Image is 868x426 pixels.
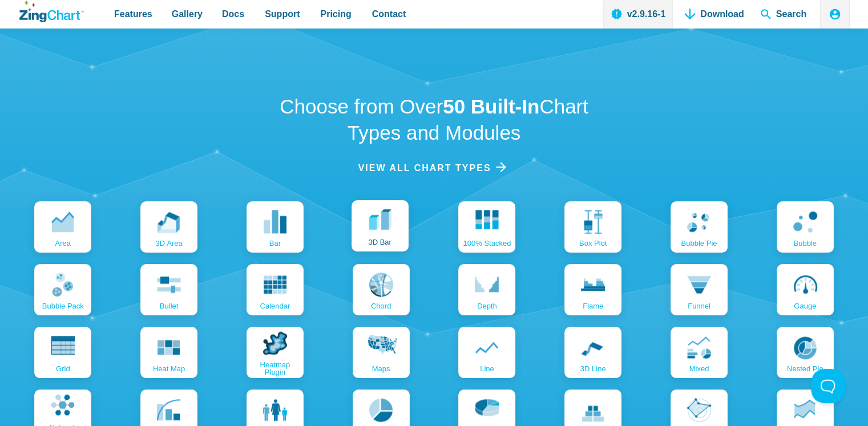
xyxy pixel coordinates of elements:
a: depth [458,264,515,315]
span: Heat map [153,365,185,372]
span: 3D area [156,240,183,247]
span: nested pie [787,365,823,372]
span: maps [372,365,390,372]
span: grid [56,365,70,372]
span: area [55,240,71,247]
a: 3D line [564,327,621,378]
span: line [480,365,494,372]
span: Pricing [320,6,351,22]
a: 3D bar [352,200,409,251]
a: 100% Stacked [458,201,515,253]
a: 3D area [140,201,197,253]
span: bar [269,240,281,247]
span: bubble pie [681,240,717,247]
a: bar [247,201,304,253]
span: mixed [689,365,709,372]
span: 100% Stacked [463,240,511,247]
a: bubble [777,201,834,253]
span: View all chart Types [358,160,491,176]
a: funnel [671,264,728,315]
iframe: Toggle Customer Support [811,369,845,403]
span: bullet [160,302,179,310]
span: 3D line [580,365,606,372]
span: box plot [579,240,607,247]
span: Features [114,6,152,22]
span: gauge [794,302,816,310]
a: Heatmap Plugin [247,327,304,378]
a: chord [353,264,410,315]
span: Gallery [172,6,203,22]
a: bubble pack [34,264,91,315]
a: bubble pie [671,201,728,253]
a: gauge [777,264,834,315]
strong: 50 Built-In [443,95,539,117]
a: area [34,201,91,253]
span: bubble [793,240,816,247]
span: flame [583,302,603,310]
span: bubble pack [42,302,84,310]
span: calendar [260,302,290,310]
a: maps [353,327,410,378]
a: flame [564,264,621,315]
h2: Choose from Over Chart Types and Modules [267,94,601,145]
a: nested pie [777,327,834,378]
a: calendar [247,264,304,315]
a: grid [34,327,91,378]
span: 3D bar [368,238,391,246]
a: mixed [671,327,728,378]
a: View all chart Types [358,160,510,176]
a: bullet [140,264,197,315]
span: chord [371,302,391,310]
a: line [458,327,515,378]
span: Docs [222,6,244,22]
span: Contact [372,6,406,22]
a: ZingChart Logo. Click to return to the homepage [19,1,84,22]
span: Heatmap Plugin [249,361,301,376]
span: Support [265,6,300,22]
a: box plot [564,201,621,253]
a: Heat map [140,327,197,378]
span: depth [477,302,497,310]
span: funnel [688,302,710,310]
